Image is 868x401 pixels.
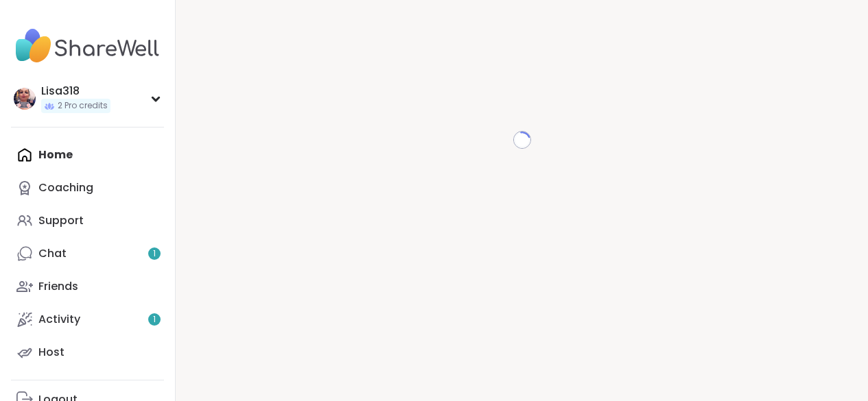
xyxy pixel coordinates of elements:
[38,279,78,294] div: Friends
[38,246,67,261] div: Chat
[153,248,156,260] span: 1
[38,312,80,327] div: Activity
[41,84,110,99] div: Lisa318
[14,88,36,110] img: Lisa318
[11,171,164,204] a: Coaching
[11,237,164,270] a: Chat1
[11,270,164,303] a: Friends
[11,22,164,70] img: ShareWell Nav Logo
[38,345,64,360] div: Host
[11,204,164,237] a: Support
[153,314,156,326] span: 1
[38,180,93,195] div: Coaching
[38,213,84,228] div: Support
[11,303,164,336] a: Activity1
[11,336,164,369] a: Host
[58,100,108,112] span: 2 Pro credits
